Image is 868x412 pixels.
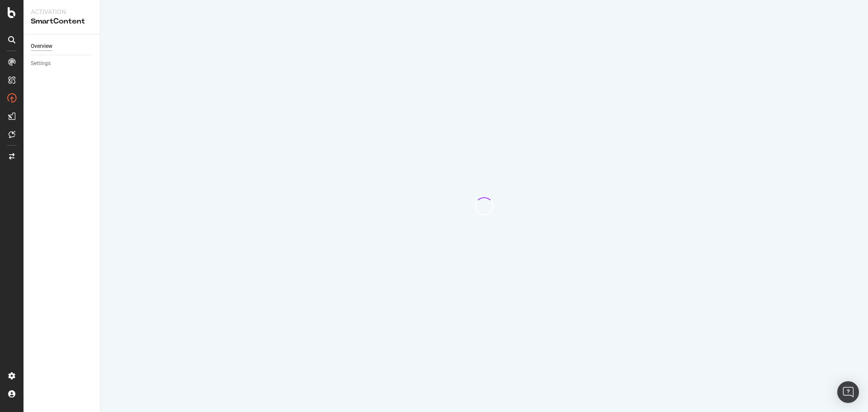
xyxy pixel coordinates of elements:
div: Open Intercom Messenger [837,381,859,403]
a: Settings [31,59,94,68]
div: Activation [31,7,93,16]
a: Overview [31,42,94,51]
div: Overview [31,42,52,51]
div: SmartContent [31,16,93,27]
div: Settings [31,59,51,68]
